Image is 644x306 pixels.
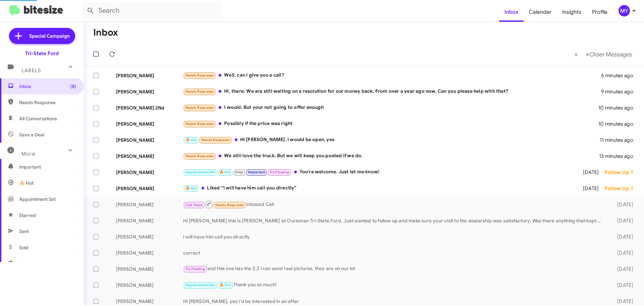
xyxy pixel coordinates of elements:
div: [PERSON_NAME] [116,217,183,224]
div: [PERSON_NAME] [116,153,183,160]
div: Inbound Call [183,200,606,209]
span: 🔥 Hot [219,170,231,174]
span: » [586,50,589,58]
div: 10 minutes ago [598,104,639,111]
span: Appointment Set [185,283,215,287]
a: Profile [587,2,613,22]
button: Next [582,47,636,61]
a: Calendar [524,2,557,22]
div: [DATE] [606,233,639,240]
a: Inbox [499,2,524,22]
div: 6 minutes ago [601,72,639,79]
span: Important [19,164,76,170]
div: [PERSON_NAME] 2Nd [116,104,183,111]
div: [DATE] [606,217,639,224]
span: Needs Response [215,203,244,207]
span: Special Campaign [29,33,70,39]
div: [DATE] [574,169,604,176]
div: Possibly if the price was right [183,120,598,128]
div: [PERSON_NAME] [116,121,183,127]
div: [PERSON_NAME] [116,185,183,192]
div: Hi [PERSON_NAME], yes I'd be interested in an offer [183,298,606,305]
span: Sold [19,244,29,251]
div: [DATE] [606,298,639,305]
div: [PERSON_NAME] [116,282,183,289]
span: Needs Response [185,89,214,94]
div: [DATE] [606,266,639,272]
div: Hi [PERSON_NAME]. I would be open, yes [183,136,600,144]
span: Sold Responded [19,260,55,267]
span: 🔥 Hot [19,180,34,186]
input: Search [81,3,222,19]
div: MY [619,5,630,16]
div: [DATE] [606,201,639,208]
div: You're welcome. Just let me know! [183,168,574,176]
span: Sent [19,228,29,235]
span: Inbox [19,83,76,90]
div: 10 minutes ago [598,121,639,127]
div: We still love the truck. But we will keep you posted if we do. [183,152,599,160]
h1: Inbox [93,27,118,38]
span: 🔥 Hot [185,186,197,190]
nav: Page navigation example [571,47,636,61]
button: MY [613,5,637,16]
span: Try Pausing [270,170,289,174]
div: I will have him call you directly [183,233,606,240]
div: [PERSON_NAME] [116,169,183,176]
div: Liked “I will have him call you directly” [183,184,574,192]
div: Well, can I give you a call? [183,72,601,79]
div: [PERSON_NAME] [116,266,183,272]
span: Save a Deal [19,131,44,138]
span: Needs Response [19,99,76,106]
span: Appointment Set [185,170,215,174]
span: (8) [70,83,76,90]
div: [DATE] [606,250,639,256]
button: Previous [570,47,582,61]
div: [DATE] [574,185,604,192]
span: Needs Response [185,73,214,78]
div: [PERSON_NAME] [116,88,183,95]
span: Important [248,170,265,174]
div: and this one has the 2.3 i can send real pictures, they are on our lot [183,265,606,273]
div: [PERSON_NAME] [116,137,183,143]
div: [PERSON_NAME] [116,201,183,208]
span: Try Pausing [185,267,205,271]
span: Labels [21,68,41,74]
div: Follow Up ? [604,169,639,176]
span: « [574,50,578,58]
span: Needs Response [185,154,214,158]
div: [PERSON_NAME] [116,72,183,79]
a: Insights [557,2,587,22]
div: [DATE] [606,282,639,289]
span: Stop [235,170,243,174]
span: 🔥 Hot [219,283,231,287]
div: [PERSON_NAME] [116,250,183,256]
div: I would. But your not going to offer enough [183,104,598,112]
div: 9 minutes ago [601,88,639,95]
a: Special Campaign [9,28,75,44]
span: All Conversations [19,115,57,122]
div: 13 minutes ago [599,153,639,160]
div: correct [183,250,606,256]
div: [PERSON_NAME] [116,233,183,240]
span: Older Messages [589,51,632,58]
span: Needs Response [201,138,230,142]
div: Tri-State Ford [25,50,59,57]
div: Thank you so much! [183,281,606,289]
div: Follow Up ? [604,185,639,192]
span: Appointment Set [19,196,56,203]
span: 🔥 Hot [185,138,197,142]
span: Needs Response [185,122,214,126]
span: More [21,151,35,157]
span: Call Them [185,203,203,207]
div: Hi, there. We are still waiting on a resolution for our money back. From over a year ago now. Can... [183,88,601,95]
div: 11 minutes ago [600,137,639,143]
span: Starred [19,212,36,219]
div: [PERSON_NAME] [116,298,183,305]
span: Needs Response [185,105,214,110]
div: Hi [PERSON_NAME] this is [PERSON_NAME] at Ourisman Tri-State Ford. Just wanted to follow up and m... [183,217,606,224]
